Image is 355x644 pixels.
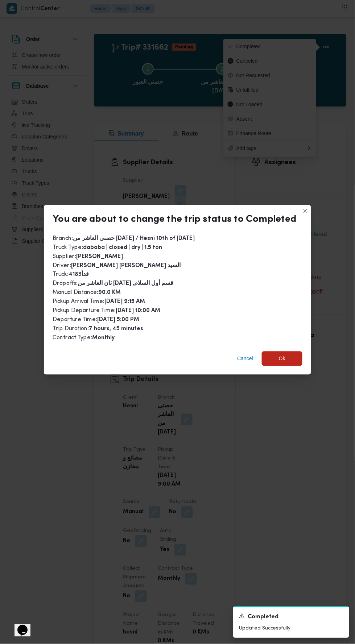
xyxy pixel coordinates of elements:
b: [PERSON_NAME] [76,254,123,259]
span: Pickup Arrival Time : [53,299,145,305]
div: You are about to change the trip status to Completed [53,214,297,225]
span: Manual Distance : [53,290,121,296]
span: Branch : [53,236,195,241]
b: [DATE] 9:15 AM [104,299,145,305]
span: Cancel [237,354,253,363]
button: Ok [262,352,302,366]
span: Supplier : [53,254,123,259]
span: Truck : [53,272,89,278]
b: dababa | closed | dry | 1.5 ton [83,245,162,250]
span: Completed [248,613,279,622]
b: [DATE] 10:00 AM [116,308,160,314]
p: Updated Successfully [239,625,343,632]
b: ثان العاشر من [DATE] ,قسم أول السلام [78,281,173,287]
span: Driver : [53,263,181,269]
span: Departure Time : [53,317,139,323]
span: Pickup Departure Time : [53,308,160,314]
iframe: chat widget [7,615,30,637]
span: Contract Type : [53,335,115,341]
b: [DATE] 5:00 PM [97,317,139,323]
b: قدأ4183 [69,272,89,278]
span: Trip Duration : [53,326,143,332]
button: Closes this modal window [301,207,310,215]
b: Monthly [92,336,115,341]
button: Cancel [234,352,256,366]
b: [PERSON_NAME] [PERSON_NAME] السيد [71,263,181,269]
b: 7 hours, 45 minutes [89,327,143,332]
b: 90.0 KM [98,290,121,296]
div: Notification [239,613,343,622]
b: حصنى العاشر من [DATE] / Hesni 10th of [DATE] [73,236,195,241]
span: Ok [279,354,285,363]
span: Truck Type : [53,245,162,250]
span: Dropoffs : [53,281,173,287]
